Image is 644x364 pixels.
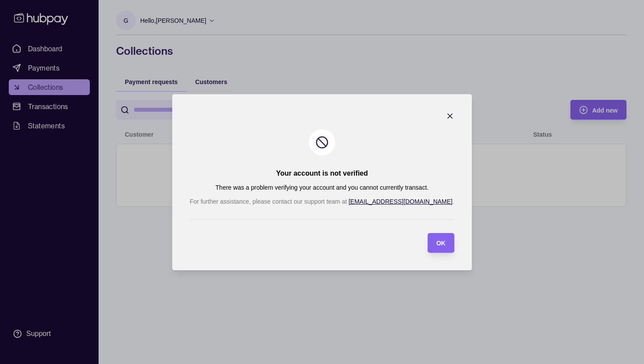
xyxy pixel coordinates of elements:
button: OK [428,233,454,253]
h2: Your account is not verified [276,169,368,178]
p: For further assistance, please contact our support team at . [190,197,454,206]
a: [EMAIL_ADDRESS][DOMAIN_NAME] [349,198,453,205]
span: OK [436,240,446,247]
p: There was a problem verifying your account and you cannot currently transact. [216,183,428,192]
